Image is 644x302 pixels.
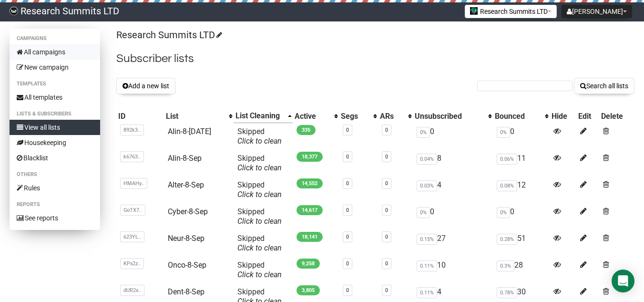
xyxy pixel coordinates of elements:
td: 0 [413,123,493,150]
a: Neur-8-Sep [168,234,204,243]
th: Hide: No sort applied, sorting is disabled [550,109,576,123]
a: 0 [385,287,388,293]
th: Active: No sort applied, activate to apply an ascending sort [293,109,339,123]
button: Search all lists [574,78,634,94]
span: Skipped [237,127,282,146]
a: Onco-8-Sep [168,260,206,270]
li: Campaigns [10,33,100,44]
div: Bounced [495,112,540,121]
a: Rules [10,180,100,196]
span: 0% [497,207,510,218]
th: List: No sort applied, activate to apply an ascending sort [164,109,234,123]
a: 0 [346,287,349,293]
span: dUR2x.. [120,285,144,296]
h2: Subscriber lists [116,50,634,67]
div: List [166,112,224,121]
span: 892k3.. [120,125,144,135]
th: Bounced: No sort applied, activate to apply an ascending sort [493,109,550,123]
li: Templates [10,78,100,90]
span: 9,258 [296,259,320,269]
a: AIin-8-[DATE] [168,127,211,136]
div: Open Intercom Messenger [612,270,634,292]
div: Active [295,112,329,121]
td: 0 [493,123,550,150]
span: GoTX7.. [120,205,145,216]
button: [PERSON_NAME] [562,5,632,18]
td: 51 [493,230,550,257]
img: 2.jpg [470,7,478,15]
div: List Cleaning [235,111,283,121]
a: Click to clean [237,190,282,199]
a: 0 [346,234,349,240]
button: Add a new list [116,78,175,94]
th: Delete: No sort applied, sorting is disabled [599,109,634,123]
a: Cyber-8-Sep [168,207,208,216]
td: 8 [413,150,493,177]
span: 14,617 [296,205,323,215]
li: Lists & subscribers [10,108,100,120]
div: Edit [578,112,597,121]
th: List Cleaning: Ascending sort applied, activate to apply a descending sort [234,109,293,123]
span: 14,552 [296,178,323,188]
td: 12 [493,177,550,203]
li: Reports [10,199,100,210]
th: ARs: No sort applied, activate to apply an ascending sort [378,109,412,123]
li: Others [10,169,100,180]
span: 0.06% [497,154,517,165]
a: Click to clean [237,243,282,252]
a: Blacklist [10,150,100,166]
span: 0.3% [497,260,514,271]
a: 0 [346,154,349,160]
div: Segs [341,112,368,121]
span: HMAHy.. [120,178,147,189]
td: 11 [493,150,550,177]
a: Housekeeping [10,135,100,150]
a: Click to clean [237,217,282,226]
a: 0 [385,180,388,187]
a: Research Summits LTD [116,29,221,41]
span: 18,377 [296,152,323,162]
span: 0.11% [417,287,437,298]
div: Delete [601,112,633,121]
span: Skipped [237,154,282,172]
td: 4 [413,177,493,203]
th: ID: No sort applied, sorting is disabled [116,109,164,123]
a: See reports [10,210,100,226]
button: Research Summits LTD [465,5,557,18]
a: 0 [346,127,349,133]
a: 0 [346,180,349,187]
span: Skipped [237,260,282,279]
a: 0 [385,207,388,213]
div: ID [118,112,162,121]
span: k6763.. [120,151,144,162]
a: 0 [385,260,388,267]
th: Edit: No sort applied, sorting is disabled [576,109,599,123]
a: View all lists [10,120,100,135]
a: 0 [385,234,388,240]
span: 0.11% [417,260,437,271]
a: 0 [346,207,349,213]
td: 28 [493,257,550,283]
a: Dent-8-Sep [168,287,204,296]
span: 18,141 [296,232,323,242]
td: 10 [413,257,493,283]
img: bccbfd5974049ef095ce3c15df0eef5a [10,7,18,15]
a: All campaigns [10,44,100,60]
span: Skipped [237,207,282,226]
span: 0.15% [417,234,437,245]
a: Click to clean [237,270,282,279]
div: ARs [380,112,403,121]
a: 0 [346,260,349,267]
span: 0.03% [417,180,437,191]
a: 0 [385,154,388,160]
span: 0.04% [417,154,437,165]
span: 0% [417,127,430,138]
td: 27 [413,230,493,257]
a: AIin-8-Sep [168,154,202,163]
td: 0 [413,203,493,230]
div: Hide [552,112,574,121]
a: New campaign [10,60,100,75]
span: 0% [417,207,430,218]
span: 0.78% [497,287,517,298]
span: Skipped [237,180,282,199]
